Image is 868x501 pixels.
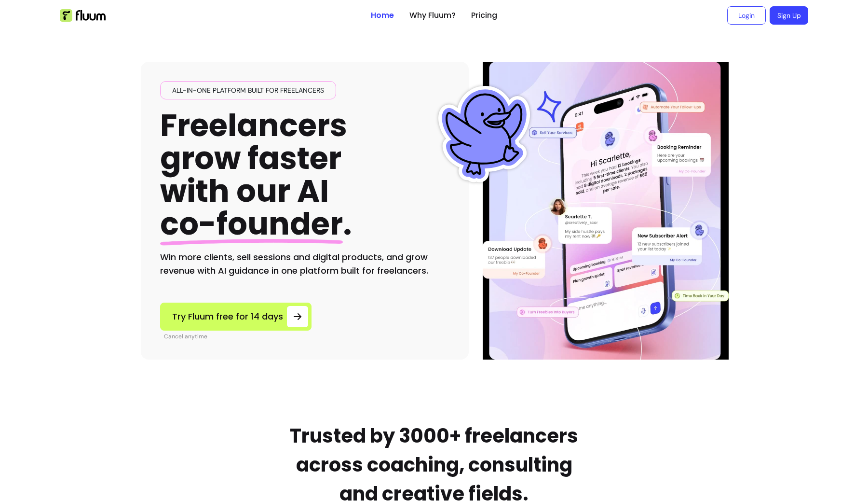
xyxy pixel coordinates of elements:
a: Why Fluum? [409,10,456,21]
h2: Win more clients, sell sessions and digital products, and grow revenue with AI guidance in one pl... [160,250,449,278]
a: Try Fluum free for 14 days [160,303,312,331]
a: Pricing [471,10,497,21]
p: Cancel anytime [164,333,312,340]
a: Home [371,10,394,21]
span: co-founder [160,202,343,245]
span: All-in-one platform built for freelancers [168,85,328,95]
img: Illustration of Fluum AI Co-Founder on a smartphone, showing solo business performance insights s... [484,62,727,360]
h1: Freelancers grow faster with our AI . [160,109,352,241]
img: Fluum Logo [60,9,106,22]
img: Fluum Duck sticker [436,86,532,182]
span: Try Fluum free for 14 days [172,310,283,323]
a: Login [727,6,766,25]
a: Sign Up [770,6,808,25]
